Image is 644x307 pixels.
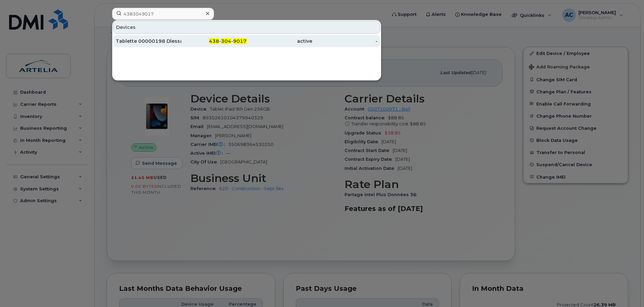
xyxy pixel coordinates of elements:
input: Find something... [112,8,214,20]
div: Tablette 00000198 Dlessard [116,38,181,44]
a: Tablette 00000198 Dlessard438-304-9017active- [113,35,380,47]
div: - - [181,38,247,44]
span: 9017 [233,38,247,44]
div: - [312,38,378,44]
div: active [247,38,312,44]
div: Devices [113,21,380,34]
span: 438 [209,38,219,44]
span: 304 [221,38,231,44]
